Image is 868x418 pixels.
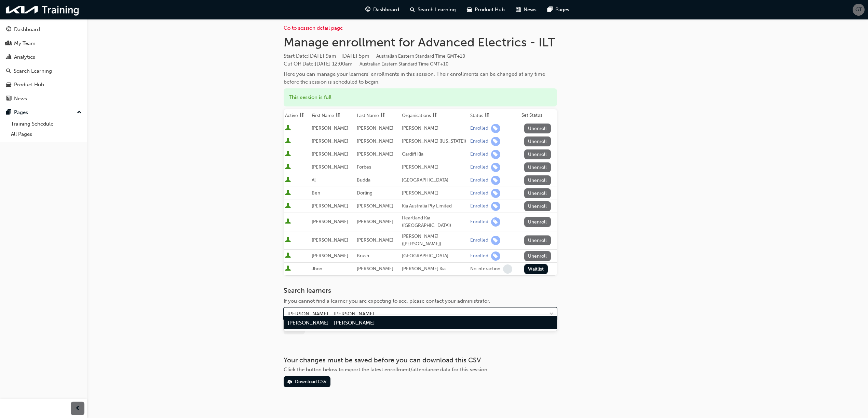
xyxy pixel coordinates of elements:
[470,237,488,244] div: Enrolled
[3,106,84,119] button: Pages
[376,53,465,59] span: Australian Eastern Standard Time GMT+10
[312,125,348,131] span: [PERSON_NAME]
[285,177,291,184] span: User is active
[284,376,331,387] button: Download CSV
[380,113,385,118] span: sorting-icon
[491,176,500,185] span: learningRecordVerb_ENROLL-icon
[524,235,551,245] button: Unenroll
[284,356,557,364] h3: Your changes must be saved before you can download this CSV
[542,3,575,17] a: pages-iconPages
[3,3,82,17] a: kia-training
[470,190,488,197] div: Enrolled
[524,175,551,185] button: Unenroll
[14,67,52,75] div: Search Learning
[285,151,291,158] span: User is active
[6,54,11,60] span: chart-icon
[357,253,369,259] span: Brush
[470,138,488,145] div: Enrolled
[410,5,415,14] span: search-icon
[491,124,500,133] span: learningRecordVerb_ENROLL-icon
[491,137,500,146] span: learningRecordVerb_ENROLL-icon
[402,265,467,273] div: [PERSON_NAME] Kia
[524,6,537,14] span: News
[524,149,551,159] button: Unenroll
[312,164,348,170] span: [PERSON_NAME]
[402,138,467,145] div: [PERSON_NAME] ([US_STATE])
[312,138,348,144] span: [PERSON_NAME]
[432,113,437,118] span: sorting-icon
[524,136,551,146] button: Unenroll
[524,217,551,227] button: Unenroll
[485,113,489,118] span: sorting-icon
[284,25,343,31] a: Go to session detail page
[285,190,291,197] span: User is active
[285,237,291,244] span: User is active
[285,125,291,132] span: User is active
[3,37,84,50] a: My Team
[6,41,11,47] span: people-icon
[491,217,500,227] span: learningRecordVerb_ENROLL-icon
[469,109,520,122] th: Toggle SortBy
[491,202,500,211] span: learningRecordVerb_ENROLL-icon
[312,151,348,157] span: [PERSON_NAME]
[470,151,488,158] div: Enrolled
[357,125,393,131] span: [PERSON_NAME]
[312,203,348,209] span: [PERSON_NAME]
[3,51,84,63] a: Analytics
[524,251,551,261] button: Unenroll
[402,214,467,230] div: Heartland Kia ([GEOGRAPHIC_DATA])
[284,287,557,294] h3: Search learners
[285,265,291,272] span: User is active
[77,108,82,117] span: up-icon
[461,3,510,17] a: car-iconProduct Hub
[14,53,35,61] div: Analytics
[402,233,467,248] div: [PERSON_NAME] ([PERSON_NAME])
[284,366,487,373] span: Click the button below to export the latest enrollment/attendance data for this session
[312,190,320,196] span: Ben
[491,163,500,172] span: learningRecordVerb_ENROLL-icon
[470,177,488,184] div: Enrolled
[3,65,84,77] a: Search Learning
[555,6,569,14] span: Pages
[357,237,393,243] span: [PERSON_NAME]
[491,150,500,159] span: learningRecordVerb_ENROLL-icon
[373,6,399,14] span: Dashboard
[503,264,512,274] span: learningRecordVerb_NONE-icon
[6,110,11,116] span: pages-icon
[284,70,557,86] div: Here you can manage your learners' enrollments in this session. Their enrollments can be changed ...
[855,6,862,14] span: GT
[470,219,488,225] div: Enrolled
[299,113,304,118] span: sorting-icon
[357,164,371,170] span: Forbes
[310,109,355,122] th: Toggle SortBy
[308,53,465,59] span: [DATE] 9am - [DATE] 5pm
[3,92,84,105] a: News
[6,82,11,88] span: car-icon
[75,404,80,413] span: prev-icon
[475,6,505,14] span: Product Hub
[402,125,467,132] div: [PERSON_NAME]
[402,163,467,171] div: [PERSON_NAME]
[524,124,551,133] button: Unenroll
[14,40,36,47] div: My Team
[524,188,551,198] button: Unenroll
[516,5,521,14] span: news-icon
[3,22,84,106] button: DashboardMy TeamAnalyticsSearch LearningProduct HubNews
[402,189,467,197] div: [PERSON_NAME]
[6,96,11,102] span: news-icon
[285,253,291,259] span: User is active
[312,237,348,243] span: [PERSON_NAME]
[357,203,393,209] span: [PERSON_NAME]
[360,61,448,67] span: Australian Eastern Standard Time GMT+10
[405,3,461,17] a: search-iconSearch Learning
[285,164,291,171] span: User is active
[14,81,44,89] div: Product Hub
[357,190,372,196] span: Dorling
[360,3,405,17] a: guage-iconDashboard
[284,52,557,60] span: Start Date :
[287,379,292,385] span: download-icon
[401,109,469,122] th: Toggle SortBy
[470,253,488,259] div: Enrolled
[520,109,557,122] th: Set Status
[312,266,322,272] span: Jhon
